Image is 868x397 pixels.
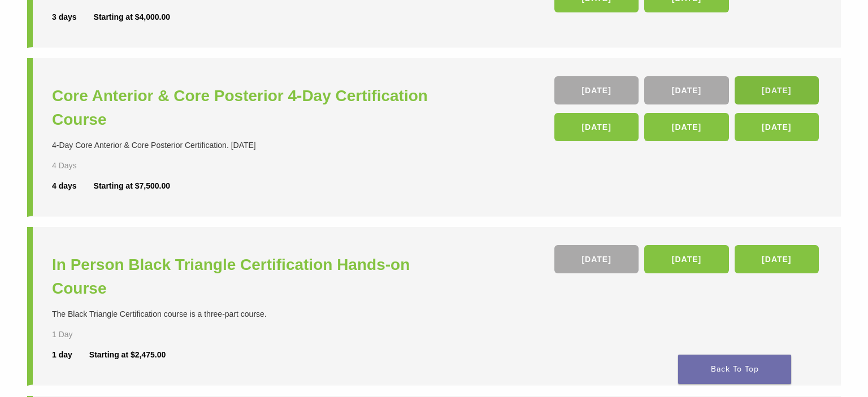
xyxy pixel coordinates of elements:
[735,245,819,273] a: [DATE]
[554,76,822,147] div: , , , , ,
[52,139,437,151] div: 4-Day Core Anterior & Core Posterior Certification. [DATE]
[94,11,170,23] div: Starting at $4,000.00
[644,113,728,141] a: [DATE]
[52,349,89,361] div: 1 day
[52,329,110,341] div: 1 Day
[52,160,110,172] div: 4 Days
[644,76,728,104] a: [DATE]
[52,308,437,320] div: The Black Triangle Certification course is a three-part course.
[735,113,819,141] a: [DATE]
[554,245,822,279] div: , ,
[52,253,437,300] a: In Person Black Triangle Certification Hands-on Course
[52,84,437,132] a: Core Anterior & Core Posterior 4-Day Certification Course
[554,245,639,273] a: [DATE]
[554,76,639,104] a: [DATE]
[89,349,166,361] div: Starting at $2,475.00
[52,180,94,192] div: 4 days
[735,76,819,104] a: [DATE]
[644,245,728,273] a: [DATE]
[678,355,791,384] a: Back To Top
[554,113,639,141] a: [DATE]
[94,180,170,192] div: Starting at $7,500.00
[52,11,94,23] div: 3 days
